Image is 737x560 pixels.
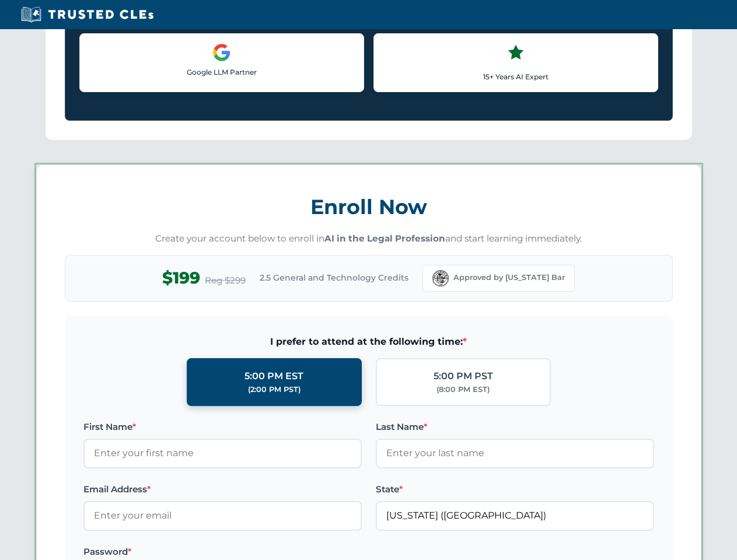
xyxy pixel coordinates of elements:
img: Florida Bar [432,270,449,286]
div: 5:00 PM PST [434,369,493,384]
h3: Enroll Now [65,188,673,225]
label: Last Name [376,420,654,434]
div: (8:00 PM EST) [436,384,490,395]
span: Reg $299 [205,274,246,288]
label: Password [83,545,362,559]
input: Florida (FL) [376,501,654,530]
label: First Name [83,420,362,434]
span: $199 [162,265,200,291]
label: State [376,482,654,496]
span: Approved by [US_STATE] Bar [453,272,565,283]
input: Enter your first name [83,439,362,468]
label: Email Address [83,482,362,496]
span: I prefer to attend at the following time: [83,334,654,349]
p: 15+ Years AI Expert [383,71,648,82]
div: (2:00 PM PST) [248,384,301,395]
input: Enter your email [83,501,362,530]
p: Create your account below to enroll in and start learning immediately. [65,232,673,246]
span: 2.5 General and Technology Credits [260,271,408,284]
img: Google [212,43,231,62]
input: Enter your last name [376,439,654,468]
p: Google LLM Partner [89,66,354,78]
div: 5:00 PM EST [244,369,303,384]
img: Trusted CLEs [18,6,157,23]
strong: AI in the Legal Profession [324,233,445,244]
